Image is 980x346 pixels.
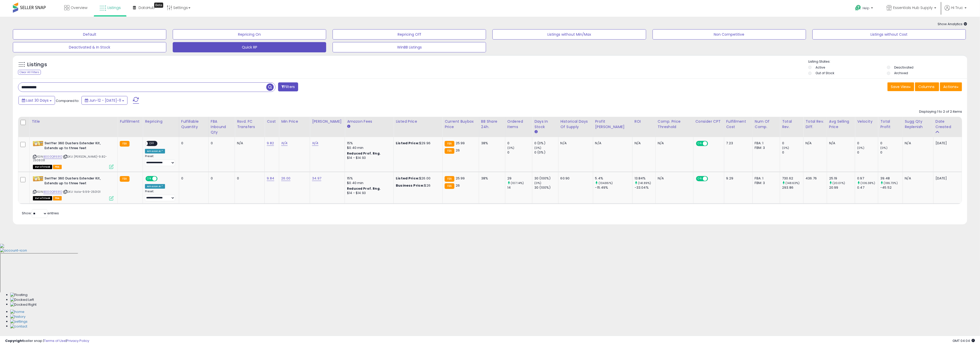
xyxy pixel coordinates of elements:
[945,5,967,17] a: Hi Truc
[237,119,262,130] div: Rsvd. FC Transfers
[832,181,845,185] small: (20.01%)
[507,146,515,150] small: (0%)
[445,141,454,147] small: FBA
[237,141,261,146] div: N/A
[918,84,935,89] span: Columns
[534,150,558,155] div: 0 (0%)
[181,176,205,181] div: 0
[10,293,28,297] img: Floating
[63,190,100,194] span: | SKU: Voila-9.99-250101
[396,119,440,124] div: Listed Price
[863,6,869,10] span: Help
[893,5,933,10] span: Essentials Hub Supply
[445,176,454,182] small: FBA
[396,176,419,181] b: Listed Price:
[347,141,390,146] div: 15%
[44,141,107,152] b: Swiffer 360 Dusters Extender Kit, Extends up to three feet
[492,29,646,40] button: Listings without Min/Max
[33,196,52,200] span: All listings that are currently out of stock and unavailable for purchase on Amazon
[145,184,165,189] div: Amazon AI *
[456,183,460,188] span: 26
[181,119,206,130] div: Fulfillable Quantity
[10,310,24,314] img: Home
[595,141,628,146] div: N/A
[10,324,27,329] img: Contact
[880,141,902,146] div: 0
[808,59,967,64] p: Listing States:
[19,96,55,105] button: Last 30 Days
[805,176,823,181] div: 436.76
[481,119,503,130] div: BB Share 24h.
[880,176,902,181] div: 39.48
[697,141,703,146] span: ON
[829,141,851,146] div: N/A
[894,65,913,70] label: Deactivated
[915,82,939,91] button: Columns
[32,119,115,124] div: Title
[707,177,715,181] span: OFF
[43,190,62,194] a: B000QR931O
[857,176,878,181] div: 0.97
[534,146,542,150] small: (0%)
[27,61,47,68] h5: Listings
[13,42,166,52] button: Deactivated & In Stock
[211,141,231,146] div: 0
[10,319,28,324] img: Settings
[936,141,956,146] div: [DATE]
[880,119,900,130] div: Total Profit
[658,119,691,130] div: Comp. Price Threshold
[880,150,902,155] div: 0
[120,141,129,147] small: FBA
[154,3,163,8] div: Tooltip anchor
[267,119,277,124] div: Cost
[267,176,274,181] a: 9.84
[861,181,875,185] small: (106.38%)
[10,314,25,319] img: History
[782,185,803,190] div: 293.86
[33,176,114,200] div: ASIN:
[33,176,43,181] img: 51MWk3V-AIL._SL40_.jpg
[726,141,749,146] div: 7.23
[658,141,689,146] div: N/A
[120,119,141,124] div: Fulfillment
[887,82,914,91] button: Save View
[396,176,438,181] div: $26.00
[107,5,121,10] span: Listings
[173,42,326,52] button: Quick RP
[561,141,589,146] div: N/A
[884,181,898,185] small: (186.73%)
[755,141,776,146] div: FBA: 1
[940,82,962,91] button: Actions
[481,176,501,181] div: 38%
[805,119,825,130] div: Total Rev. Diff.
[312,141,318,146] a: N/A
[347,191,390,195] div: $14 - $14.93
[445,119,477,130] div: Current Buybox Price
[53,196,62,200] span: FBA
[595,185,632,190] div: -15.49%
[53,165,62,169] span: FBA
[695,119,722,124] div: Consider CPT
[816,71,834,75] label: Out of Stock
[903,117,933,137] th: Please note that this number is a calculation based on your required days of coverage and your ve...
[145,149,165,153] div: Amazon AI *
[638,181,651,185] small: (141.89%)
[396,183,438,188] div: $26
[829,176,855,181] div: 25.19
[938,22,967,26] span: Show Analytics
[755,181,776,185] div: FBM: 3
[145,190,175,201] div: Preset:
[534,185,558,190] div: 30 (100%)
[829,185,855,190] div: 20.99
[880,185,902,190] div: -45.52
[481,141,501,146] div: 38%
[173,29,326,40] button: Repricing On
[936,176,956,181] div: [DATE]
[816,65,825,70] label: Active
[10,302,36,307] img: Docked Right
[534,130,537,134] small: Days In Stock.
[857,119,876,124] div: Velocity
[22,211,59,216] span: Show: entries
[697,177,703,181] span: ON
[919,109,962,114] div: Displaying 1 to 2 of 2 items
